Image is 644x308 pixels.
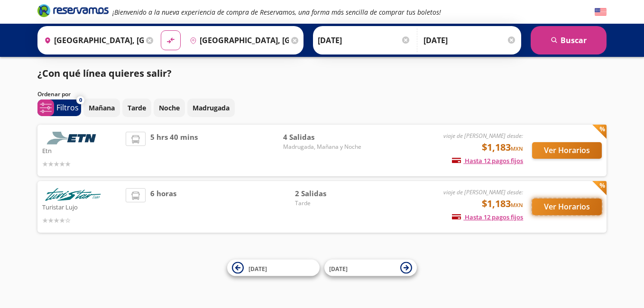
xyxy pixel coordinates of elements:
[186,28,289,52] input: Buscar Destino
[40,28,144,52] input: Buscar Origen
[42,188,104,201] img: Turistar Lujo
[42,201,121,212] p: Turistar Lujo
[150,132,198,169] span: 5 hrs 40 mins
[443,188,523,196] em: viaje de [PERSON_NAME] desde:
[37,3,109,18] i: Brand Logo
[37,100,81,116] button: 0Filtros
[193,103,230,113] p: Madrugada
[295,188,361,199] span: 2 Salidas
[159,103,180,113] p: Noche
[122,99,151,117] button: Tarde
[511,145,523,152] small: MXN
[532,199,602,215] button: Ver Horarios
[595,6,607,18] button: English
[227,260,320,276] button: [DATE]
[56,102,79,113] p: Filtros
[89,103,115,113] p: Mañana
[42,145,121,156] p: Etn
[154,99,185,117] button: Noche
[79,96,82,104] span: 0
[452,213,523,221] span: Hasta 12 pagos fijos
[532,142,602,159] button: Ver Horarios
[283,132,361,143] span: 4 Salidas
[482,197,523,211] span: $1,183
[248,264,267,272] span: [DATE]
[295,199,361,208] span: Tarde
[37,90,71,99] p: Ordenar por
[187,99,235,117] button: Madrugada
[329,264,348,272] span: [DATE]
[443,132,523,140] em: viaje de [PERSON_NAME] desde:
[482,140,523,154] span: $1,183
[318,28,411,52] input: Elegir Fecha
[423,28,516,52] input: Opcional
[531,26,607,54] button: Buscar
[128,103,146,113] p: Tarde
[324,260,417,276] button: [DATE]
[150,188,176,226] span: 6 horas
[83,99,120,117] button: Mañana
[37,66,172,81] p: ¿Con qué línea quieres salir?
[511,201,523,208] small: MXN
[37,3,109,20] a: Brand Logo
[42,132,104,145] img: Etn
[283,143,361,151] span: Madrugada, Mañana y Noche
[452,156,523,165] span: Hasta 12 pagos fijos
[112,8,441,17] em: ¡Bienvenido a la nueva experiencia de compra de Reservamos, una forma más sencilla de comprar tus...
